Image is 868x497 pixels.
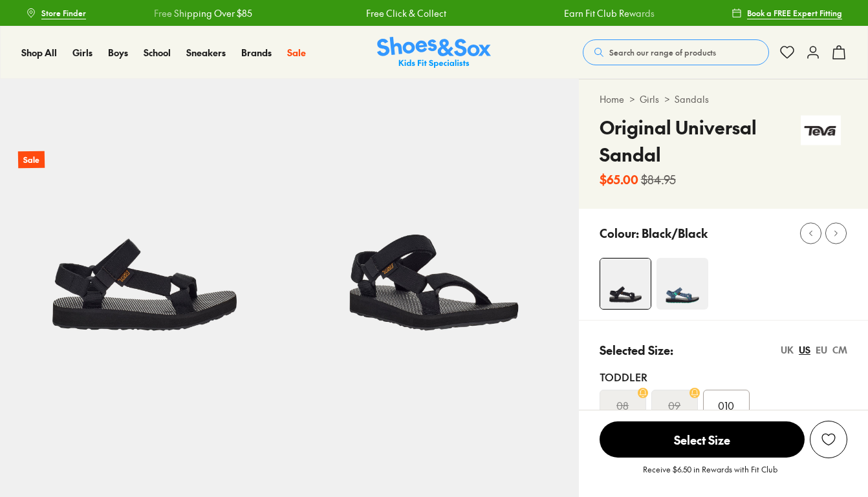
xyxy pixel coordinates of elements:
a: Brands [241,46,272,59]
span: Select Size [600,421,805,458]
span: Store Finder [41,7,86,19]
a: Shop All [21,46,57,59]
p: Black/Black [642,224,708,242]
p: Colour: [600,224,639,242]
span: Sale [287,46,306,59]
p: Receive $6.50 in Rewards with Fit Club [643,463,777,487]
div: US [799,343,810,357]
b: $65.00 [600,171,638,188]
span: Boys [108,46,128,59]
h4: Original Universal Sandal [600,114,794,168]
span: Girls [72,46,92,59]
a: Sandals [675,92,709,106]
a: Earn Fit Club Rewards [557,6,647,20]
a: Girls [72,46,92,59]
a: Sneakers [186,46,226,59]
p: Selected Size: [600,341,673,359]
a: Home [600,92,624,106]
span: Sneakers [186,46,226,59]
span: School [144,46,171,59]
a: Store Finder [26,1,86,25]
span: 010 [718,397,734,413]
a: School [144,46,171,59]
button: Select Size [600,421,805,458]
p: Sale [18,151,45,169]
span: Book a FREE Expert Fitting [747,7,842,19]
a: Free Click & Collect [359,6,439,20]
s: $84.95 [641,171,676,188]
a: Boys [108,46,128,59]
span: Shop All [21,46,57,59]
s: 09 [668,397,680,413]
div: CM [832,343,847,357]
img: 5-399224_1 [289,79,578,368]
a: Girls [640,92,659,106]
button: Add to Wishlist [810,421,847,458]
button: Search our range of products [583,39,769,65]
div: > > [600,92,847,106]
a: Sale [287,46,306,59]
a: Shoes & Sox [377,37,491,69]
img: SNS_Logo_Responsive.svg [377,37,491,69]
s: 08 [616,397,629,413]
div: Toddler [600,369,847,385]
a: Free Shipping Over $85 [147,6,245,20]
div: EU [816,343,827,357]
span: Brands [241,46,272,59]
img: 4-503104_1 [656,258,708,310]
span: Search our range of products [609,47,716,58]
img: 4-399223_1 [600,259,651,309]
a: Book a FREE Expert Fitting [732,1,842,25]
img: Vendor logo [793,114,847,147]
div: UK [781,343,794,357]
